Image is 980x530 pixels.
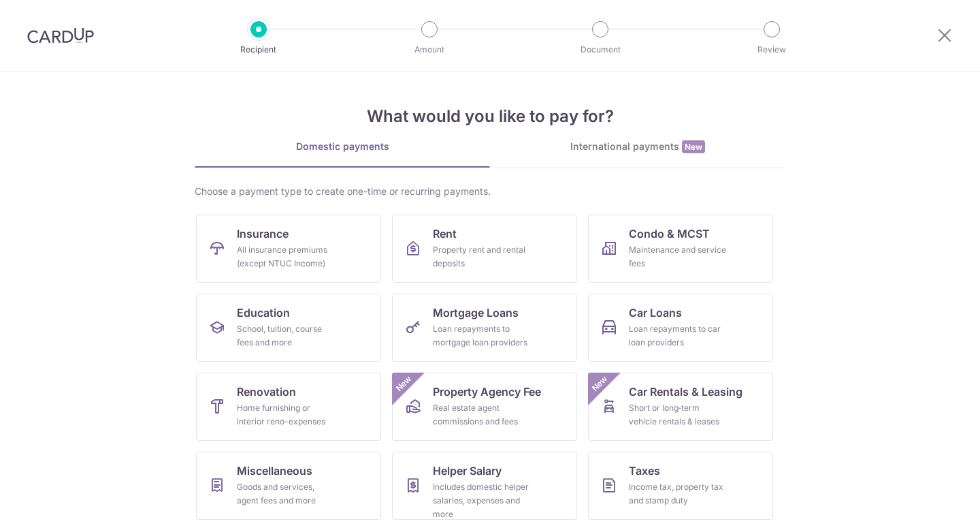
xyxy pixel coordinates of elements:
div: Maintenance and service fees [629,243,727,270]
a: EducationSchool, tuition, course fees and more [196,294,381,362]
div: Domestic payments [195,140,490,153]
div: Loan repayments to mortgage loan providers [433,322,531,349]
p: Amount [379,43,480,57]
div: All insurance premiums (except NTUC Income) [237,243,335,270]
span: Mortgage Loans [433,305,519,321]
a: MiscellaneousGoods and services, agent fees and more [196,452,381,520]
div: Includes domestic helper salaries, expenses and more [433,480,531,521]
div: Property rent and rental deposits [433,243,531,270]
div: Goods and services, agent fees and more [237,480,335,508]
a: RenovationHome furnishing or interior reno-expenses [196,373,381,441]
p: Document [550,43,651,57]
a: Car Rentals & LeasingShort or long‑term vehicle rentals & leasesNew [588,373,773,441]
div: Home furnishing or interior reno-expenses [237,401,335,428]
span: New [589,373,611,395]
div: Income tax, property tax and stamp duty [629,480,727,508]
div: Short or long‑term vehicle rentals & leases [629,401,727,428]
a: Property Agency FeeReal estate agent commissions and feesNew [392,373,577,441]
img: CardUp [27,27,94,44]
a: Mortgage LoansLoan repayments to mortgage loan providers [392,294,577,362]
span: Car Rentals & Leasing [629,384,742,400]
span: Renovation [237,384,296,400]
a: Condo & MCSTMaintenance and service fees [588,215,773,283]
iframe: Opens a widget where you can find more information [892,489,966,523]
h4: What would you like to pay for? [195,104,785,129]
a: RentProperty rent and rental deposits [392,215,577,283]
a: InsuranceAll insurance premiums (except NTUC Income) [196,215,381,283]
span: New [393,373,415,395]
div: Choose a payment type to create one-time or recurring payments. [195,185,785,198]
p: Review [721,43,822,57]
span: Helper Salary [433,463,502,479]
a: Car LoansLoan repayments to car loan providers [588,294,773,362]
span: Condo & MCST [629,225,710,242]
span: Miscellaneous [237,463,312,479]
p: Recipient [208,43,309,57]
span: Rent [433,225,457,242]
span: Insurance [237,225,289,242]
span: New [682,140,705,153]
div: Loan repayments to car loan providers [629,322,727,349]
a: Helper SalaryIncludes domestic helper salaries, expenses and more [392,452,577,520]
span: Property Agency Fee [433,384,541,400]
span: Education [237,305,290,321]
div: Real estate agent commissions and fees [433,401,531,428]
span: Taxes [629,463,660,479]
span: Car Loans [629,305,682,321]
a: TaxesIncome tax, property tax and stamp duty [588,452,773,520]
div: School, tuition, course fees and more [237,322,335,349]
div: International payments [490,140,785,154]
